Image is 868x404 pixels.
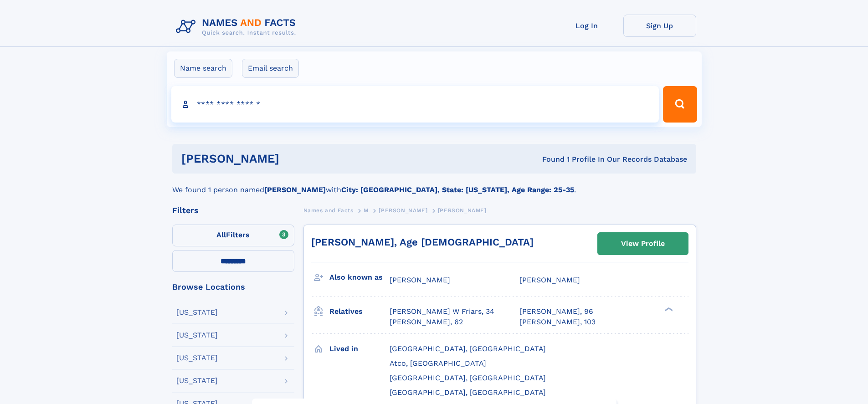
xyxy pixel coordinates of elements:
[364,205,369,216] a: M
[341,185,574,194] b: City: [GEOGRAPHIC_DATA], State: [US_STATE], Age Range: 25-35
[550,15,623,37] a: Log In
[390,317,463,327] a: [PERSON_NAME], 62
[411,154,687,164] div: Found 1 Profile In Our Records Database
[621,233,665,254] div: View Profile
[172,225,294,246] label: Filters
[519,317,596,327] a: [PERSON_NAME], 103
[598,233,688,255] a: View Profile
[176,354,218,362] div: [US_STATE]
[329,341,390,357] h3: Lived in
[172,283,294,291] div: Browse Locations
[390,307,494,317] a: [PERSON_NAME] W Friars, 34
[390,276,450,284] span: [PERSON_NAME]
[519,307,593,317] a: [PERSON_NAME], 96
[329,270,390,285] h3: Also known as
[264,185,326,194] b: [PERSON_NAME]
[329,304,390,319] h3: Relatives
[172,15,303,39] img: Logo Names and Facts
[519,276,580,284] span: [PERSON_NAME]
[663,86,697,123] button: Search Button
[172,206,294,215] div: Filters
[242,59,299,78] label: Email search
[379,207,427,214] span: [PERSON_NAME]
[390,344,546,353] span: [GEOGRAPHIC_DATA], [GEOGRAPHIC_DATA]
[216,230,226,239] span: All
[174,59,232,78] label: Name search
[303,205,354,216] a: Names and Facts
[663,307,673,312] div: ❯
[390,359,486,368] span: Atco, [GEOGRAPHIC_DATA]
[176,377,218,384] div: [US_STATE]
[171,86,659,123] input: search input
[311,236,534,248] a: [PERSON_NAME], Age [DEMOGRAPHIC_DATA]
[181,153,411,164] h1: [PERSON_NAME]
[172,174,696,195] div: We found 1 person named with .
[438,207,487,214] span: [PERSON_NAME]
[379,205,427,216] a: [PERSON_NAME]
[176,332,218,339] div: [US_STATE]
[390,373,546,382] span: [GEOGRAPHIC_DATA], [GEOGRAPHIC_DATA]
[623,15,696,37] a: Sign Up
[176,309,218,316] div: [US_STATE]
[390,388,546,397] span: [GEOGRAPHIC_DATA], [GEOGRAPHIC_DATA]
[364,207,369,214] span: M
